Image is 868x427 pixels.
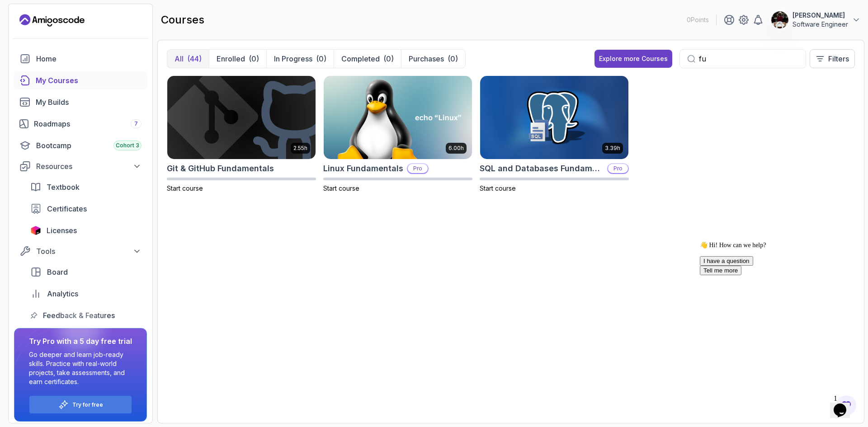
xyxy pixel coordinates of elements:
span: Start course [480,184,516,192]
p: Pro [408,164,428,173]
img: user profile image [771,11,788,28]
iframe: chat widget [696,238,859,386]
a: Landing page [19,13,85,28]
span: Board [47,267,68,277]
a: analytics [25,285,147,303]
p: Enrolled [217,53,245,64]
a: feedback [25,306,147,324]
input: Search... [699,53,798,64]
h2: courses [161,13,204,27]
div: (0) [383,53,394,64]
h2: Git & GitHub Fundamentals [167,162,274,175]
iframe: chat widget [830,391,859,418]
img: SQL and Databases Fundamentals card [480,76,628,159]
p: Filters [828,53,849,64]
span: Licenses [47,225,77,236]
button: Try for free [29,395,132,414]
div: Roadmaps [34,118,142,129]
a: roadmaps [14,115,147,133]
a: home [14,50,147,68]
span: 7 [134,120,138,127]
p: 2.55h [293,145,307,152]
div: Home [36,53,142,64]
img: Linux Fundamentals card [324,76,472,159]
p: Software Engineer [793,20,848,29]
button: Completed(0) [334,50,401,68]
button: Tell me more [4,28,45,38]
p: In Progress [274,53,312,64]
img: Git & GitHub Fundamentals card [167,76,316,159]
div: (0) [316,53,326,64]
span: Textbook [47,182,80,192]
button: Purchases(0) [401,50,465,68]
button: Explore more Courses [594,50,672,68]
p: Pro [608,164,628,173]
a: courses [14,71,147,89]
button: Tools [14,243,147,259]
div: (0) [249,53,259,64]
button: In Progress(0) [266,50,334,68]
p: 3.39h [605,145,620,152]
a: certificates [25,200,147,218]
div: (44) [187,53,202,64]
a: bootcamp [14,136,147,155]
a: licenses [25,221,147,239]
div: My Courses [36,75,142,86]
span: Start course [167,184,203,192]
div: Explore more Courses [599,54,668,63]
p: Purchases [409,53,444,64]
p: Go deeper and learn job-ready skills. Practice with real-world projects, take assessments, and ea... [29,350,132,386]
a: board [25,263,147,281]
button: Enrolled(0) [209,50,266,68]
p: All [175,53,184,64]
p: Completed [341,53,380,64]
a: Try for free [72,401,103,408]
button: I have a question [4,19,57,28]
p: [PERSON_NAME] [793,11,848,20]
img: jetbrains icon [30,226,41,235]
span: Start course [323,184,359,192]
span: Analytics [47,288,78,299]
span: Cohort 3 [116,142,139,149]
p: 6.00h [448,145,464,152]
span: Certificates [47,203,87,214]
div: My Builds [36,97,142,108]
button: user profile image[PERSON_NAME]Software Engineer [771,11,861,29]
a: builds [14,93,147,111]
div: Resources [36,161,142,172]
a: textbook [25,178,147,196]
p: 0 Points [687,15,709,24]
button: All(44) [167,50,209,68]
button: Resources [14,158,147,174]
div: 👋 Hi! How can we help?I have a questionTell me more [4,4,166,38]
h2: SQL and Databases Fundamentals [480,162,604,175]
div: (0) [448,53,458,64]
h2: Linux Fundamentals [323,162,403,175]
div: Tools [36,246,142,257]
span: 👋 Hi! How can we help? [4,4,70,11]
span: Feedback & Features [43,310,115,321]
button: Filters [810,49,855,68]
div: Bootcamp [36,140,142,151]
